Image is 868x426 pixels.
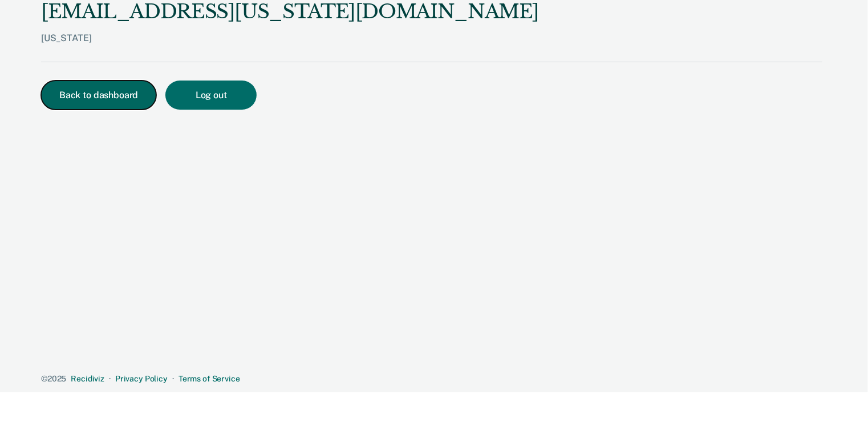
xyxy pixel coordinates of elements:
div: [US_STATE] [41,33,539,62]
button: Back to dashboard [41,81,156,110]
a: Recidiviz [71,374,104,383]
button: Log out [165,81,257,110]
div: · · [41,374,822,384]
a: Back to dashboard [41,91,165,100]
a: Terms of Service [179,374,240,383]
span: © 2025 [41,374,66,383]
a: Privacy Policy [115,374,168,383]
